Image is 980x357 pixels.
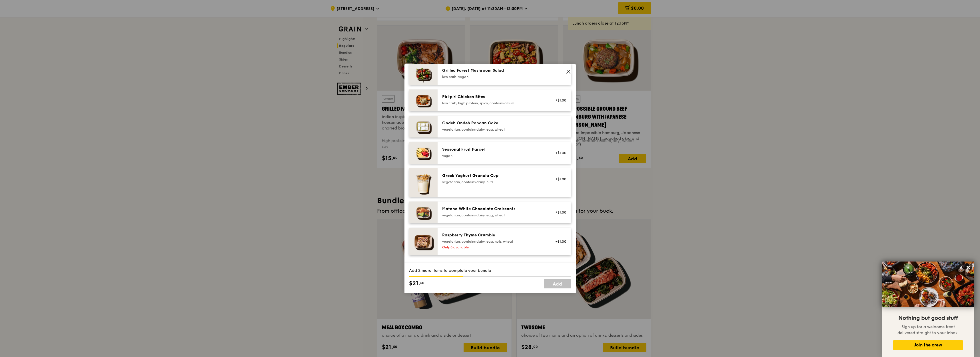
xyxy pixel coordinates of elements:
[442,101,545,105] div: low carb, high protein, spicy, contains allium
[409,279,420,288] span: $21.
[552,177,567,182] div: +$1.00
[409,228,438,255] img: daily_normal_Raspberry_Thyme_Crumble__Horizontal_.jpg
[552,151,567,155] div: +$1.00
[544,279,571,288] a: Add
[964,263,973,272] button: Close
[409,168,438,197] img: daily_normal_Greek_Yoghurt_Granola_Cup.jpeg
[882,262,974,307] img: DSC07876-Edit02-Large.jpeg
[442,75,545,79] div: low carb, vegan
[552,98,567,103] div: +$1.00
[442,232,545,238] div: Raspberry Thyme Crumble
[409,116,438,137] img: daily_normal_Ondeh_Ondeh_Pandan_Cake-HORZ.jpg
[420,281,424,285] span: 50
[442,94,545,100] div: Piri‑piri Chicken Bites
[442,213,545,218] div: vegetarian, contains dairy, egg, wheat
[442,206,545,212] div: Matcha White Chocolate Croissants
[409,142,438,164] img: daily_normal_Seasonal_Fruit_Parcel__Horizontal_.jpg
[442,245,545,250] div: Only 3 available
[442,153,545,158] div: vegan
[442,127,545,132] div: vegetarian, contains dairy, egg, wheat
[442,173,545,179] div: Greek Yoghurt Granola Cup
[897,324,959,335] span: Sign up for a welcome treat delivered straight to your inbox.
[409,202,438,223] img: daily_normal_Matcha_White_Chocolate_Croissants-HORZ.jpg
[552,239,567,244] div: +$1.00
[898,315,958,322] span: Nothing but good stuff
[409,268,571,274] div: Add 2 more items to complete your bundle
[442,147,545,152] div: Seasonal Fruit Parcel
[442,180,545,184] div: vegetarian, contains dairy, nuts
[442,120,545,126] div: Ondeh Ondeh Pandan Cake
[442,239,545,244] div: vegetarian, contains dairy, egg, nuts, wheat
[409,89,438,111] img: daily_normal_Piri-Piri-Chicken-Bites-HORZ.jpg
[442,68,545,73] div: Grilled Forest Mushroom Salad
[893,340,963,350] button: Join the crew
[552,210,567,215] div: +$1.00
[409,63,438,85] img: daily_normal_Grilled-Forest-Mushroom-Salad-HORZ.jpg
